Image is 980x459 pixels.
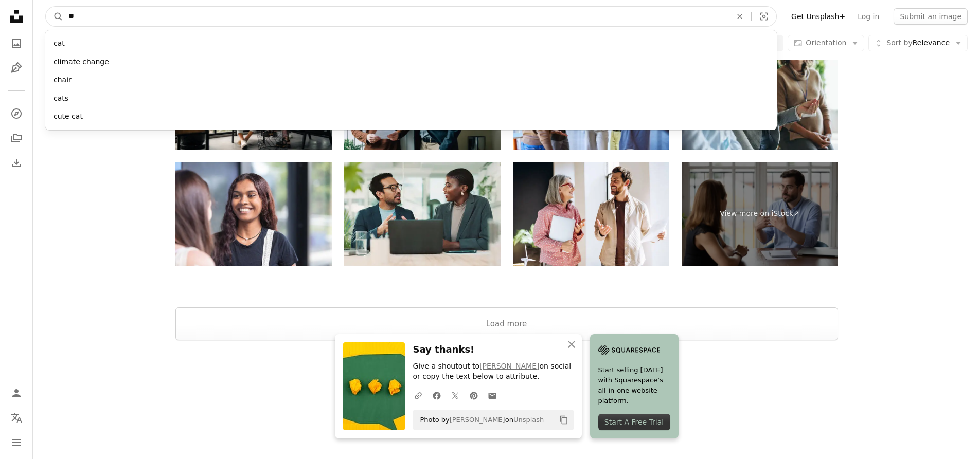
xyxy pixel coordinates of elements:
[6,432,27,453] button: Menu
[894,8,968,25] button: Submit an image
[513,162,669,266] img: Businesswoman holding laptop talking with businessman holding documents in office
[6,383,27,403] a: Log in / Sign up
[33,406,980,418] p: Make something awesome
[598,414,670,430] div: Start A Free Trial
[6,33,27,53] a: Photos
[45,34,777,53] div: cat
[788,35,864,51] button: Orientation
[886,38,950,48] span: Relevance
[45,53,777,71] div: climate change
[682,162,838,266] a: View more on iStock↗
[6,6,27,29] a: Home — Unsplash
[728,7,751,26] button: Clear
[590,334,679,438] a: Start selling [DATE] with Squarespace’s all-in-one website platform.Start A Free Trial
[6,103,27,124] a: Explore
[465,385,483,406] a: Share on Pinterest
[555,411,573,429] button: Copy to clipboard
[598,365,670,406] span: Start selling [DATE] with Squarespace’s all-in-one website platform.
[6,58,27,78] a: Illustrations
[446,385,465,406] a: Share on Twitter
[415,412,544,428] span: Photo by on
[752,7,776,26] button: Visual search
[598,342,660,358] img: file-1705255347840-230a6ab5bca9image
[413,342,574,357] h3: Say thanks!
[45,89,777,108] div: cats
[6,408,27,428] button: Language
[45,107,777,126] div: cute cat
[45,6,777,27] form: Find visuals sitewide
[427,385,446,406] a: Share on Facebook
[175,307,838,340] button: Load more
[886,39,912,47] span: Sort by
[6,128,27,149] a: Collections
[450,416,505,424] a: [PERSON_NAME]
[46,7,63,26] button: Search Unsplash
[344,162,501,266] img: Office, partnership and team advice for laptop, proposal and research notes with document for rep...
[175,162,332,266] img: Young Australian woman talking while out shopping
[483,385,502,406] a: Share over email
[45,71,777,89] div: chair
[413,361,574,382] p: Give a shoutout to on social or copy the text below to attribute.
[806,39,846,47] span: Orientation
[851,8,885,25] a: Log in
[479,362,539,370] a: [PERSON_NAME]
[6,153,27,173] a: Download History
[513,416,544,424] a: Unsplash
[785,8,851,25] a: Get Unsplash+
[868,35,968,51] button: Sort byRelevance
